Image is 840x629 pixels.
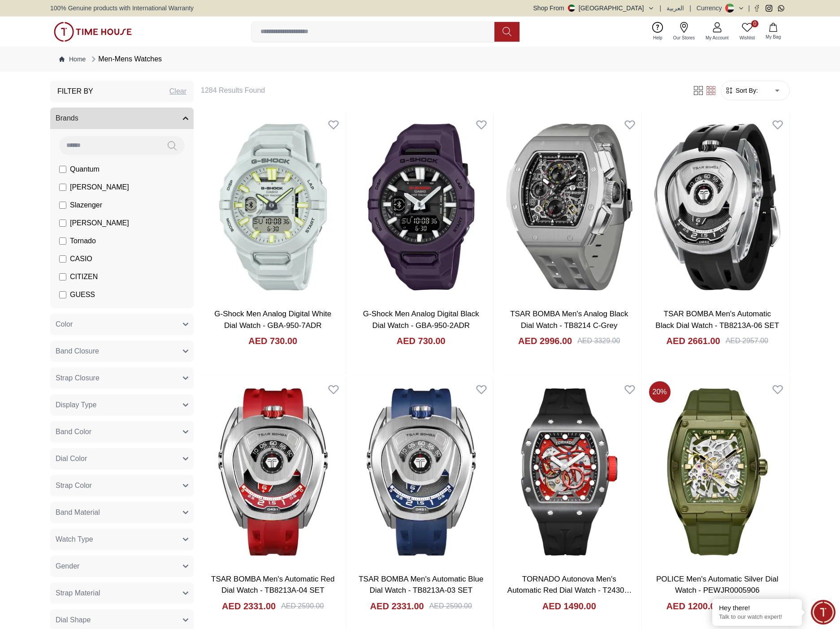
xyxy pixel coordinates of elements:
[50,47,790,72] nav: Breadcrumb
[50,340,194,362] button: Band Closure
[497,378,641,566] img: TORNADO Autonova Men's Automatic Red Dial Watch - T24302-XSBB
[59,166,66,173] input: Quantum
[70,236,96,246] span: Tornado
[753,5,760,12] a: Facebook
[760,21,786,42] button: My Bag
[497,113,641,301] a: TSAR BOMBA Men's Analog Black Dial Watch - TB8214 C-Grey
[56,561,79,572] span: Gender
[50,475,194,496] button: Strap Color
[56,507,100,518] span: Band Material
[667,4,684,13] button: العربية
[59,255,66,263] input: CASIO
[248,335,297,347] h4: AED 730.00
[734,86,758,95] span: Sort By:
[50,394,194,416] button: Display Type
[222,600,276,612] h4: AED 2331.00
[59,55,86,64] a: Home
[50,556,194,577] button: Gender
[349,113,494,301] a: G-Shock Men Analog Digital Black Dial Watch - GBA-950-2ADR
[649,34,666,41] span: Help
[50,108,194,129] button: Brands
[50,582,194,604] button: Strap Material
[70,200,102,211] span: Slazenger
[397,335,446,347] h4: AED 730.00
[689,4,691,13] span: |
[56,400,96,410] span: Display Type
[56,319,73,330] span: Color
[429,601,472,612] div: AED 2590.00
[70,218,129,228] span: [PERSON_NAME]
[667,335,720,347] h4: AED 2661.00
[70,271,98,282] span: CITIZEN
[719,613,795,621] p: Talk to our watch expert!
[56,588,100,599] span: Strap Material
[56,373,100,383] span: Strap Closure
[649,381,671,403] span: 20 %
[70,289,95,300] span: GUESS
[56,346,99,357] span: Band Closure
[645,378,790,566] img: POLICE Men's Automatic Silver Dial Watch - PEWJR0005906
[214,310,331,330] a: G-Shock Men Analog Digital White Dial Watch - GBA-950-7ADR
[648,20,668,43] a: Help
[725,86,758,95] button: Sort By:
[56,534,93,545] span: Watch Type
[510,310,628,330] a: TSAR BOMBA Men's Analog Black Dial Watch - TB8214 C-Grey
[762,34,784,40] span: My Bag
[778,5,784,12] a: Whatsapp
[54,22,132,42] img: ...
[201,113,345,301] a: G-Shock Men Analog Digital White Dial Watch - GBA-950-7ADR
[542,600,596,612] h4: AED 1490.00
[670,34,698,41] span: Our Stores
[56,427,91,437] span: Band Color
[281,601,324,612] div: AED 2590.00
[568,4,575,12] img: United Arab Emirates
[577,336,620,346] div: AED 3329.00
[660,4,662,13] span: |
[50,502,194,523] button: Band Material
[70,307,97,318] span: ORIENT
[50,4,194,13] span: 100% Genuine products with International Warranty
[70,182,129,193] span: [PERSON_NAME]
[59,237,66,245] input: Tornado
[667,600,720,612] h4: AED 1200.00
[734,20,760,43] a: 0Wishlist
[56,453,87,464] span: Dial Color
[50,367,194,389] button: Strap Closure
[50,421,194,443] button: Band Color
[645,113,790,301] img: TSAR BOMBA Men's Automatic Black Dial Watch - TB8213A-06 SET
[50,314,194,335] button: Color
[56,480,92,491] span: Strap Color
[363,310,479,330] a: G-Shock Men Analog Digital Black Dial Watch - GBA-950-2ADR
[766,5,772,12] a: Instagram
[719,603,795,612] div: Hey there!
[349,378,494,566] img: TSAR BOMBA Men's Automatic Blue Dial Watch - TB8213A-03 SET
[655,310,779,330] a: TSAR BOMBA Men's Automatic Black Dial Watch - TB8213A-06 SET
[50,448,194,470] button: Dial Color
[533,4,654,13] button: Shop From[GEOGRAPHIC_DATA]
[507,575,632,606] a: TORNADO Autonova Men's Automatic Red Dial Watch - T24302-XSBB
[359,575,483,595] a: TSAR BOMBA Men's Automatic Blue Dial Watch - TB8213A-03 SET
[50,529,194,550] button: Watch Type
[751,20,758,27] span: 0
[370,600,424,612] h4: AED 2331.00
[70,164,100,175] span: Quantum
[748,4,750,13] span: |
[697,4,726,13] div: Currency
[656,575,779,595] a: POLICE Men's Automatic Silver Dial Watch - PEWJR0005906
[59,291,66,298] input: GUESS
[70,254,92,264] span: CASIO
[59,202,66,209] input: Slazenger
[518,335,572,347] h4: AED 2996.00
[59,184,66,191] input: [PERSON_NAME]
[702,34,732,41] span: My Account
[57,86,93,97] h3: Filter By
[201,85,681,96] h6: 1284 Results Found
[89,54,162,65] div: Men-Mens Watches
[201,378,345,566] img: TSAR BOMBA Men's Automatic Red Dial Watch - TB8213A-04 SET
